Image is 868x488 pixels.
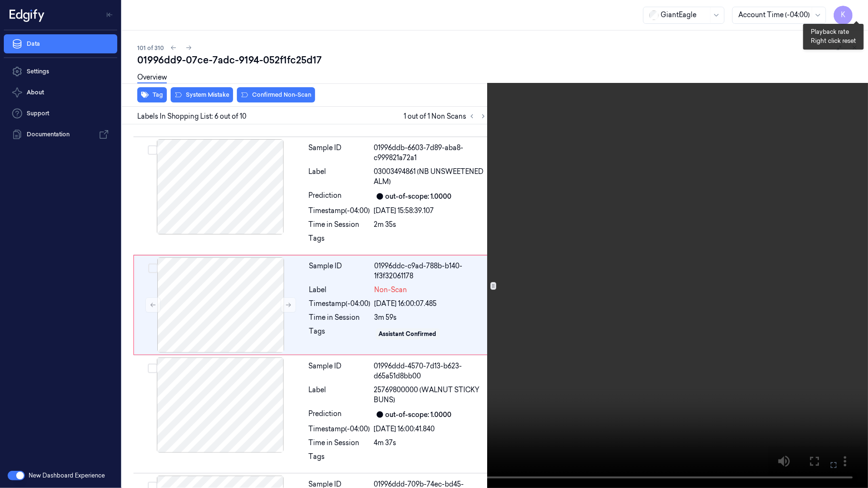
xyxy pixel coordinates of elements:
div: Sample ID [309,261,371,281]
span: Non-Scan [375,285,408,295]
a: Data [4,34,117,53]
div: [DATE] 16:00:41.840 [374,424,487,434]
button: Tag [137,87,167,102]
div: 3m 59s [375,313,487,323]
button: Select row [148,264,158,273]
div: Label [309,167,370,187]
div: 2m 35s [374,220,487,230]
div: Timestamp (-04:00) [309,299,371,309]
a: Overview [137,72,167,83]
div: Tags [309,234,370,249]
button: System Mistake [171,87,233,102]
span: 03003494861 (NB UNSWEETENED ALM) [374,167,487,187]
span: 1 out of 1 Non Scans [404,111,489,122]
div: 4m 37s [374,438,487,448]
div: Sample ID [309,361,370,381]
div: Label [309,385,370,405]
div: Assistant Confirmed [379,330,437,338]
button: About [4,83,117,102]
button: Select row [148,145,157,155]
div: 01996ddc-c9ad-788b-b140-1f3f32061178 [375,261,487,281]
a: Support [4,104,117,123]
button: K [834,6,853,25]
a: Settings [4,62,117,81]
span: 25769800000 (WALNUT STICKY BUNS) [374,385,487,405]
div: Time in Session [309,313,371,323]
div: Timestamp (-04:00) [309,206,370,216]
div: out-of-scope: 1.0000 [386,192,452,202]
div: Time in Session [309,220,370,230]
span: 101 of 310 [137,44,164,52]
div: Tags [309,452,370,467]
div: Time in Session [309,438,370,448]
button: Toggle Navigation [102,7,117,22]
div: Tags [309,326,371,342]
div: Sample ID [309,143,370,163]
div: 01996ddd-4570-7d13-b623-d65a51d8bb00 [374,361,487,381]
span: Labels In Shopping List: 6 out of 10 [137,112,246,122]
div: out-of-scope: 1.0000 [386,410,452,420]
div: Prediction [309,191,370,202]
div: 01996dd9-07ce-7adc-9194-052f1fc25d17 [137,53,860,67]
div: [DATE] 15:58:39.107 [374,206,487,216]
button: Select row [148,364,157,373]
div: Prediction [309,409,370,420]
div: Timestamp (-04:00) [309,424,370,434]
div: Label [309,285,371,295]
div: [DATE] 16:00:07.485 [375,299,487,309]
div: 01996ddb-6603-7d89-aba8-c999821a72a1 [374,143,487,163]
a: Documentation [4,125,117,144]
button: Confirmed Non-Scan [237,87,315,102]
